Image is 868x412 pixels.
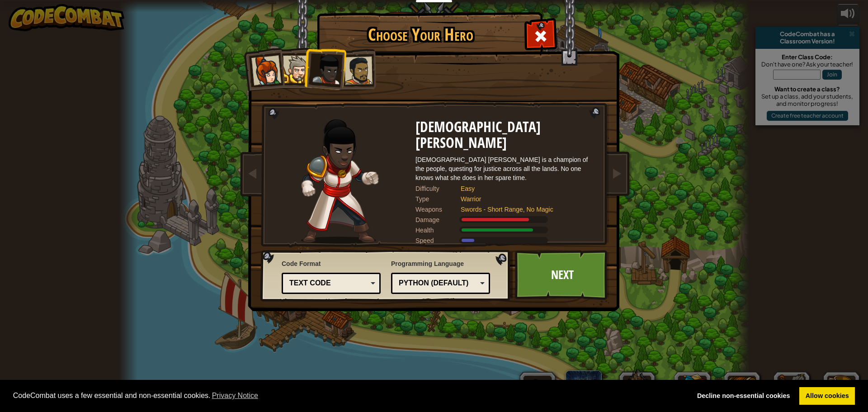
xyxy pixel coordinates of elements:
[415,236,596,245] div: Moves at 6 meters per second.
[335,48,376,90] li: Alejandro the Duelist
[415,215,461,224] div: Damage
[301,119,379,244] img: champion-pose.png
[415,236,461,245] div: Speed
[289,278,368,289] div: Text code
[799,387,855,405] a: allow cookies
[399,278,477,289] div: Python (Default)
[461,205,587,214] div: Swords - Short Range, No Magic
[415,215,596,224] div: Deals 120% of listed Warrior weapon damage.
[241,47,285,91] li: Captain Anya Weston
[415,119,596,151] h2: [DEMOGRAPHIC_DATA] [PERSON_NAME]
[302,46,347,90] li: Lady Ida Justheart
[515,250,609,300] a: Next
[691,387,796,405] a: deny cookies
[461,184,587,193] div: Easy
[282,259,381,268] span: Code Format
[415,226,596,235] div: Gains 140% of listed Warrior armor health.
[13,389,684,403] span: CodeCombat uses a few essential and non-essential cookies.
[415,205,461,214] div: Weapons
[415,226,461,235] div: Health
[274,47,314,89] li: Sir Tharin Thunderfist
[461,194,587,204] div: Warrior
[415,184,461,193] div: Difficulty
[260,250,513,302] img: language-selector-background.png
[415,155,596,182] div: [DEMOGRAPHIC_DATA] [PERSON_NAME] is a champion of the people, questing for justice across all the...
[391,259,490,268] span: Programming Language
[211,389,260,403] a: learn more about cookies
[415,194,461,204] div: Type
[319,25,522,44] h1: Choose Your Hero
